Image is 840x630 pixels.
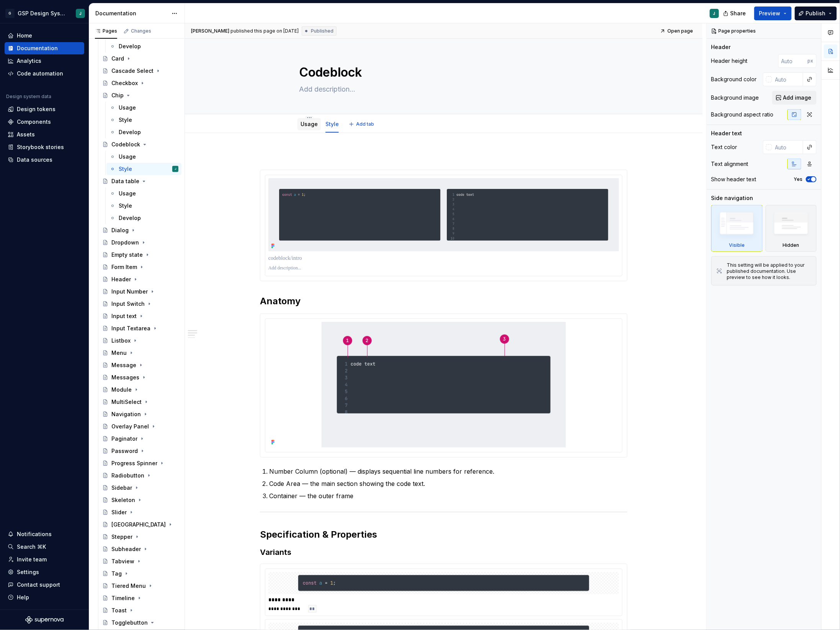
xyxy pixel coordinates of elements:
[99,494,181,506] a: Skeleton
[5,566,84,578] a: Settings
[111,337,131,345] div: Listbox
[111,239,139,246] div: Dropdown
[2,5,87,21] button: GGSP Design SystemJ
[260,528,628,541] h2: Specification & Properties
[99,224,181,236] a: Dialog
[711,205,763,252] div: Visible
[766,205,817,252] div: Hidden
[119,190,136,197] div: Usage
[111,79,138,87] div: Checkbox
[719,7,751,20] button: Share
[5,579,84,591] button: Contact support
[131,28,151,34] div: Changes
[711,130,742,137] div: Header text
[111,263,137,271] div: Form Item
[6,94,51,100] div: Design system data
[111,288,148,295] div: Input Number
[713,10,716,16] div: J
[17,530,52,538] div: Notifications
[99,617,181,629] a: Togglebutton
[111,509,127,516] div: Slider
[106,187,181,200] a: Usage
[17,581,60,589] div: Contact support
[111,607,127,614] div: Toast
[772,140,803,154] input: Auto
[17,105,56,113] div: Design tokens
[99,408,181,420] a: Navigation
[99,322,181,335] a: Input Textarea
[119,43,141,50] div: Develop
[99,592,181,604] a: Timeline
[111,545,141,553] div: Subheader
[99,433,181,445] a: Paginator
[99,543,181,555] a: Subheader
[711,194,753,202] div: Side navigation
[711,111,774,118] div: Background aspect ratio
[111,386,132,394] div: Module
[17,32,32,39] div: Home
[5,541,84,553] button: Search ⌘K
[106,102,181,114] a: Usage
[297,63,587,82] textarea: Codeblock
[711,176,757,183] div: Show header text
[5,553,84,566] a: Invite team
[111,447,138,455] div: Password
[119,202,132,210] div: Style
[99,138,181,151] a: Codeblock
[99,52,181,65] a: Card
[17,543,46,551] div: Search ⌘K
[111,435,137,443] div: Paginator
[711,160,748,168] div: Text alignment
[778,54,808,68] input: Auto
[5,116,84,128] a: Components
[111,92,124,99] div: Chip
[731,10,746,17] span: Share
[794,176,803,182] label: Yes
[5,55,84,67] a: Analytics
[17,143,64,151] div: Storybook stories
[322,116,342,132] div: Style
[111,361,136,369] div: Message
[99,175,181,187] a: Data table
[99,285,181,298] a: Input Number
[346,119,378,130] button: Add tab
[269,491,628,500] p: Container — the outer frame
[99,335,181,347] a: Listbox
[99,518,181,531] a: [GEOGRAPHIC_DATA]
[772,72,803,86] input: Auto
[106,163,181,175] a: StyleJ
[17,70,63,77] div: Code automation
[111,55,124,62] div: Card
[783,94,812,102] span: Add image
[356,121,374,127] span: Add tab
[99,359,181,371] a: Message
[111,582,146,590] div: Tiered Menu
[119,128,141,136] div: Develop
[111,226,129,234] div: Dialog
[106,151,181,163] a: Usage
[711,143,737,151] div: Text color
[17,594,29,601] div: Help
[119,104,136,112] div: Usage
[99,347,181,359] a: Menu
[99,531,181,543] a: Stepper
[17,156,52,164] div: Data sources
[99,580,181,592] a: Tiered Menu
[119,116,132,124] div: Style
[5,528,84,540] button: Notifications
[111,570,122,577] div: Tag
[260,547,628,558] h3: Variants
[111,349,127,357] div: Menu
[754,7,792,20] button: Preview
[325,121,339,127] a: Style
[711,43,731,51] div: Header
[5,141,84,153] a: Storybook stories
[806,10,826,17] span: Publish
[111,141,140,148] div: Codeblock
[79,10,82,16] div: J
[111,251,143,259] div: Empty state
[99,310,181,322] a: Input text
[808,58,814,64] p: px
[175,165,176,173] div: J
[99,261,181,273] a: Form Item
